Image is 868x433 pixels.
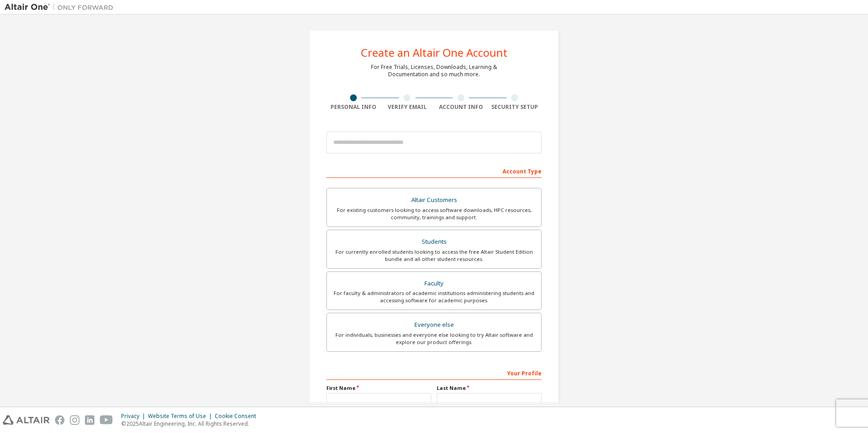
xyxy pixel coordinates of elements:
img: Altair One [5,3,118,12]
div: Account Type [326,163,542,178]
div: Cookie Consent [215,413,261,420]
div: For currently enrolled students looking to access the free Altair Student Edition bundle and all ... [332,248,536,263]
div: Altair Customers [332,194,536,207]
label: Last Name [437,384,542,392]
div: For faculty & administrators of academic institutions administering students and accessing softwa... [332,290,536,304]
img: altair_logo.svg [3,415,49,425]
div: Website Terms of Use [148,413,215,420]
div: Security Setup [488,103,542,111]
p: © 2025 Altair Engineering, Inc. All Rights Reserved. [121,420,261,428]
div: For Free Trials, Licenses, Downloads, Learning & Documentation and so much more. [371,64,497,78]
div: Everyone else [332,319,536,331]
div: For individuals, businesses and everyone else looking to try Altair software and explore our prod... [332,331,536,346]
label: First Name [326,384,431,392]
img: linkedin.svg [85,415,94,425]
div: Privacy [121,413,148,420]
div: Verify Email [380,103,434,111]
div: Personal Info [326,103,380,111]
div: For existing customers looking to access software downloads, HPC resources, community, trainings ... [332,207,536,221]
div: Create an Altair One Account [361,47,508,58]
div: Faculty [332,277,536,290]
img: youtube.svg [100,415,113,425]
div: Account Info [434,103,488,111]
img: instagram.svg [70,415,79,425]
div: Your Profile [326,365,542,380]
img: facebook.svg [55,415,64,425]
div: Students [332,236,536,248]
